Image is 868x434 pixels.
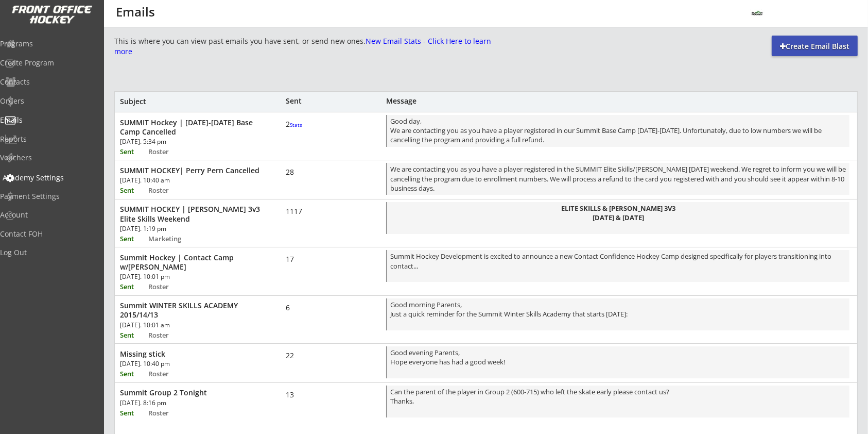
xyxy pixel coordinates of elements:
div: Good evening Parents, Hope everyone has had a good week! [390,348,846,378]
div: [DATE]. 5:34 pm [120,139,237,145]
div: [DATE]. 1:19 pm [120,226,237,232]
div: 6 [286,303,317,312]
div: [DATE]. 10:40 am [120,177,237,183]
div: SUMMIT HOCKEY| Perry Pern Cancelled [120,166,261,175]
div: Summit Hockey Development is excited to announce a new Contact Confidence Hockey Camp designed sp... [390,252,846,282]
div: Roster [148,187,198,194]
div: Message [386,97,599,105]
div: 1117 [286,207,317,216]
strong: ELITE SKILLS & [PERSON_NAME] 3V3 [561,204,675,213]
div: Sent [120,283,147,290]
div: Summit WINTER SKILLS ACADEMY 2015/14/13 [120,301,261,320]
div: Marketing [148,236,198,242]
div: Roster [148,283,198,290]
div: We are contacting you as you have a player registered in the SUMMIT Elite Skills/[PERSON_NAME] [D... [390,164,846,195]
div: Roster [148,371,198,377]
div: SUMMIT HOCKEY | [PERSON_NAME] 3v3 Elite Skills Weekend [120,205,261,223]
div: This is where you can view past emails you have sent, or send new ones. [114,36,491,56]
div: Summit Hockey | Contact Camp w/[PERSON_NAME] [120,253,261,272]
div: [DATE]. 10:01 pm [120,274,237,280]
div: Academy Settings [3,174,95,181]
div: Roster [148,410,198,416]
div: Good morning Parents, Just a quick reminder for the Summit Winter Skills Academy that starts [DATE]: [390,300,846,330]
div: Sent [286,97,317,105]
div: Sent [120,148,147,155]
div: Summit Group 2 Tonight [120,388,261,397]
div: Missing stick [120,349,261,359]
div: 22 [286,351,317,360]
div: Roster [148,148,198,155]
div: [DATE]. 10:40 pm [120,361,237,367]
div: Good day, We are contacting you as you have a player registered in our Summit Base Camp [DATE]-[D... [390,116,846,147]
div: Sent [120,410,147,416]
div: Sent [120,187,147,194]
div: Can the parent of the player in Group 2 (600-715) who left the skate early please contact us? Tha... [390,387,846,418]
div: [DATE]. 8:16 pm [120,400,237,406]
font: New Email Stats - Click Here to learn more [114,36,493,56]
div: SUMMIT Hockey | [DATE]-[DATE] Base Camp Cancelled [120,118,261,137]
div: 17 [286,255,317,264]
div: [DATE]. 10:01 am [120,322,237,328]
div: 28 [286,168,317,177]
font: Stats [290,121,302,128]
div: 2 [286,120,317,129]
div: Sent [120,332,147,339]
div: Roster [148,332,198,339]
strong: [DATE] & [DATE] [593,213,644,222]
div: Create Email Blast [772,41,858,52]
div: Sent [120,236,147,242]
div: Subject [120,98,261,105]
div: 13 [286,390,317,399]
div: Sent [120,371,147,377]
